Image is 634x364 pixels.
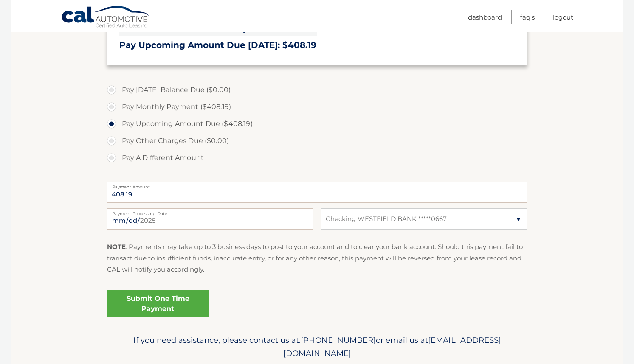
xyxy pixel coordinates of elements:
label: Payment Amount [107,182,527,188]
a: Logout [553,10,573,24]
h3: Pay Upcoming Amount Due [DATE]: $408.19 [119,40,515,50]
a: Cal Automotive [61,6,150,30]
a: FAQ's [520,10,535,24]
label: Pay A Different Amount [107,149,527,166]
span: [PHONE_NUMBER] [301,335,376,345]
a: Submit One Time Payment [107,290,209,317]
label: Payment Processing Date [107,208,313,215]
strong: NOTE [107,243,126,251]
label: Pay Other Charges Due ($0.00) [107,132,527,149]
p: : Payments may take up to 3 business days to post to your account and to clear your bank account.... [107,241,527,275]
label: Pay Monthly Payment ($408.19) [107,98,527,115]
a: Dashboard [468,10,502,24]
input: Payment Date [107,208,313,230]
label: Pay [DATE] Balance Due ($0.00) [107,81,527,98]
p: If you need assistance, please contact us at: or email us at [113,333,522,361]
input: Payment Amount [107,182,527,203]
label: Pay Upcoming Amount Due ($408.19) [107,115,527,132]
